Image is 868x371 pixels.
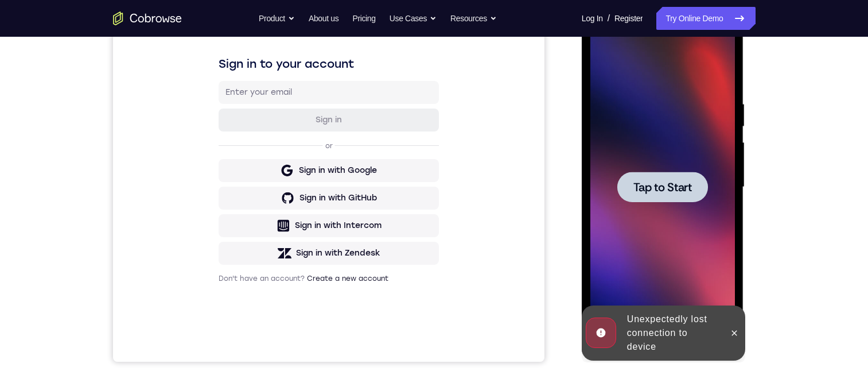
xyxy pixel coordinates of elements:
a: Create a new account [194,297,275,306]
div: Sign in with GitHub [186,215,264,227]
div: Sign in with Intercom [182,243,268,254]
span: / [608,11,610,25]
a: Go to the home page [113,11,182,25]
button: Sign in with GitHub [106,210,326,233]
div: Sign in with Zendesk [183,270,267,282]
button: Sign in with Intercom [106,237,326,260]
a: Register [614,7,643,30]
button: Sign in with Zendesk [106,265,326,288]
a: Log In [582,7,603,30]
button: Use Cases [390,7,437,30]
button: Product [259,7,295,30]
p: Don't have an account? [106,297,326,306]
div: Unexpectedly lost connection to device [41,290,141,341]
a: Pricing [352,7,375,30]
span: Tap to Start [52,164,110,175]
a: About us [309,7,338,30]
a: Try Online Demo [656,7,755,30]
div: Sign in with Google [186,188,264,199]
button: Sign in with Google [106,182,326,205]
button: Tap to Start [36,154,126,184]
button: Resources [450,7,497,30]
p: or [210,164,222,173]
